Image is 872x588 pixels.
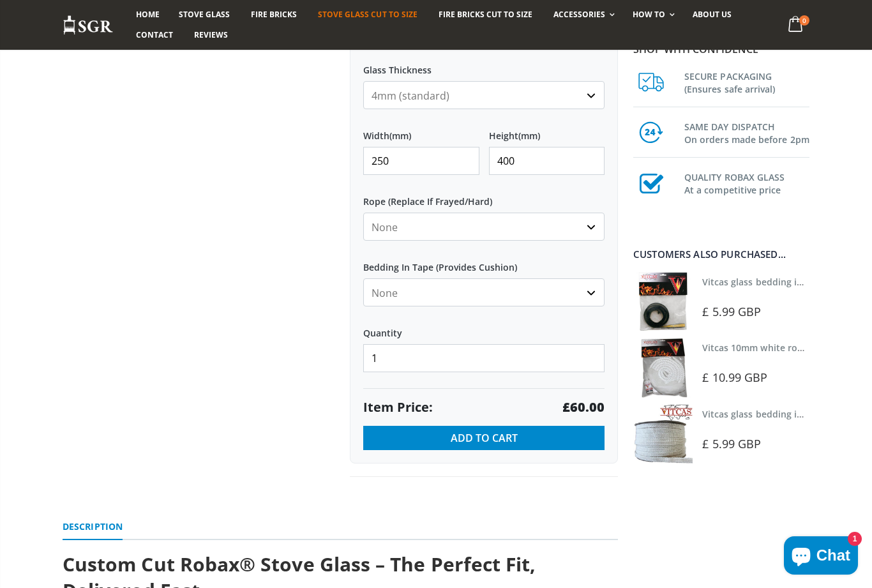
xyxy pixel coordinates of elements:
label: Glass Thickness [363,53,605,76]
a: Home [126,4,169,25]
img: Vitcas stove glass bedding in tape [633,404,693,464]
span: Accessories [553,9,605,20]
span: (mm) [518,130,540,142]
a: How To [623,4,681,25]
h3: SAME DAY DISPATCH On orders made before 2pm [684,118,809,146]
span: About us [693,9,732,20]
span: Fire Bricks [251,9,297,20]
h3: QUALITY ROBAX GLASS At a competitive price [684,169,809,197]
a: Stove Glass Cut To Size [308,4,426,25]
a: Fire Bricks Cut To Size [429,4,542,25]
span: Contact [136,29,173,40]
a: Description [63,515,123,540]
span: (mm) [389,130,411,142]
img: Vitcas stove glass bedding in tape [633,272,693,331]
a: About us [683,4,741,25]
a: Reviews [184,25,237,45]
span: Stove Glass Cut To Size [318,9,417,20]
inbox-online-store-chat: Shopify online store chat [780,536,862,578]
div: Customers also purchased... [633,250,809,259]
a: 0 [783,13,809,38]
a: Stove Glass [169,4,239,25]
a: Fire Bricks [241,4,306,25]
h3: SECURE PACKAGING (Ensures safe arrival) [684,68,809,96]
span: £ 5.99 GBP [702,436,761,451]
span: How To [633,9,665,20]
span: 0 [799,15,809,26]
span: Home [136,9,160,20]
span: Reviews [194,29,228,40]
strong: £60.00 [562,398,605,416]
img: Stove Glass Replacement [63,15,114,36]
span: Stove Glass [179,9,230,20]
label: Bedding In Tape (Provides Cushion) [363,250,605,273]
span: Fire Bricks Cut To Size [439,9,532,20]
span: £ 10.99 GBP [702,370,767,385]
label: Height [489,119,605,142]
a: Accessories [544,4,621,25]
span: £ 5.99 GBP [702,304,761,319]
button: Add to Cart [363,426,605,450]
a: Contact [126,25,183,45]
span: Item Price: [363,398,433,416]
span: Add to Cart [451,431,518,445]
label: Quantity [363,316,605,339]
img: Vitcas white rope, glue and gloves kit 10mm [633,338,693,397]
label: Width [363,119,479,142]
label: Rope (Replace If Frayed/Hard) [363,185,605,207]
